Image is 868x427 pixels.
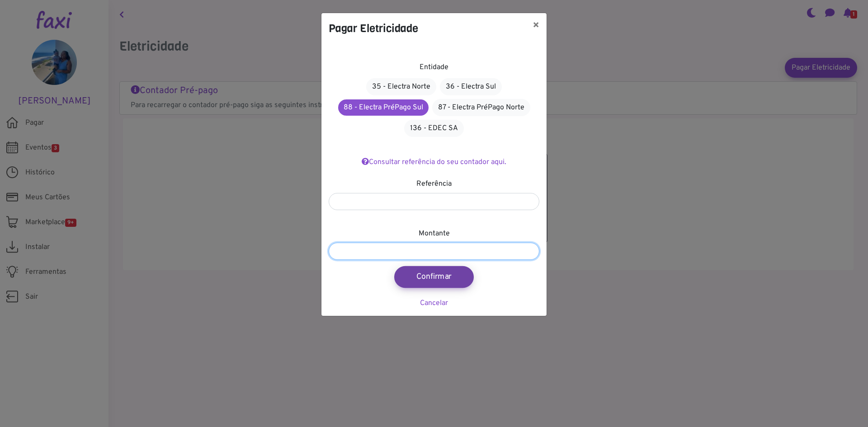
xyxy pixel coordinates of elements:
[329,20,418,37] h4: Pagar Eletricidade
[404,120,464,137] a: 136 - EDEC SA
[416,178,452,189] label: Referência
[366,78,436,95] a: 35 - Electra Norte
[420,62,448,73] label: Entidade
[420,299,448,308] a: Cancelar
[525,13,547,38] button: ×
[394,266,474,288] button: Confirmar
[432,99,530,116] a: 87 - Electra PréPago Norte
[419,228,450,239] label: Montante
[362,158,506,167] a: Consultar referência do seu contador aqui.
[440,78,502,95] a: 36 - Electra Sul
[338,99,429,116] a: 88 - Electra PréPago Sul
